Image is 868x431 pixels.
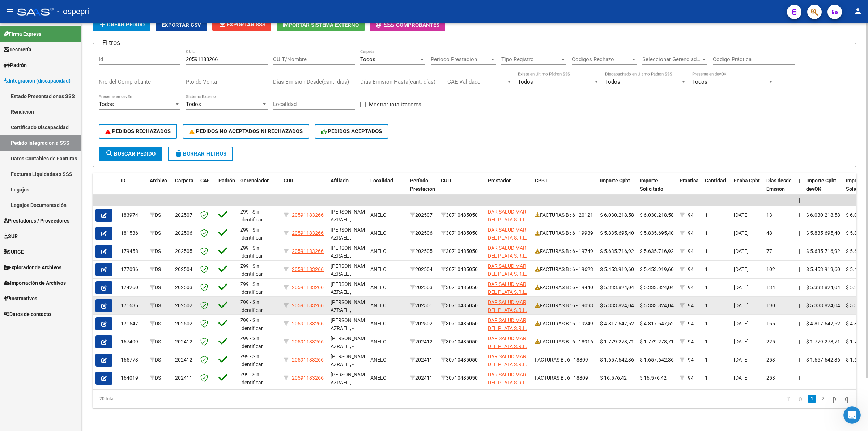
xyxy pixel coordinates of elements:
span: 202502 [175,321,192,326]
div: 30710485050 [441,320,482,328]
div: Cerrar [127,3,140,16]
span: ANELO [370,339,387,345]
datatable-header-cell: Padrón [216,173,237,205]
div: 30710485050 [441,265,482,274]
span: 202505 [175,248,192,254]
span: | [799,321,800,326]
span: Todos [360,56,375,63]
div: 202504 [410,265,435,274]
span: [PERSON_NAME] AZRAEL , - [331,317,369,331]
span: $ 5.333.824,04 [640,303,674,308]
span: Prestadores / Proveedores [4,217,69,225]
button: Selector de emoji [11,237,17,243]
span: Datos de contacto [4,310,51,318]
span: Prestador [488,178,511,183]
span: $ 5.333.824,04 [806,303,840,308]
a: go to previous page [795,395,805,403]
span: Días desde Emisión [766,178,792,192]
span: Crear Pedido [98,21,145,28]
span: [PERSON_NAME] AZRAEL , - [331,245,369,259]
span: Cantidad [705,178,726,183]
button: Inicio [113,3,127,17]
span: 77 [766,248,772,254]
div: 202507 [410,211,435,219]
div: 202501 [410,301,435,310]
span: 1 [705,266,708,272]
div: 181536 [121,229,144,237]
span: 20591183266 [292,266,324,272]
span: $ 1.779.278,71 [640,339,674,345]
mat-icon: add [98,20,107,29]
span: CUIT [441,178,452,183]
datatable-header-cell: Importe Cpbt. [597,173,637,205]
span: [DATE] [734,303,749,308]
span: PEDIDOS RECHAZADOS [105,128,171,135]
span: - [376,22,396,28]
span: 1 [705,284,708,290]
span: DAR SALUD MAR DEL PLATA S.R.L. [488,317,527,331]
span: 202507 [175,212,192,218]
button: PEDIDOS RECHAZADOS [99,124,177,139]
span: [DATE] [734,248,749,254]
div: 171547 [121,320,144,328]
span: ANELO [370,230,387,236]
datatable-header-cell: Gerenciador [237,173,281,205]
span: 202503 [175,284,192,290]
div: MUCHAS GRACIAS :) [76,145,139,161]
span: Z99 - Sin Identificar [240,299,263,313]
span: $ 6.030.218,58 [806,212,840,218]
span: Exportar SSS [218,21,265,28]
div: Soporte dice… [6,55,139,78]
datatable-header-cell: | [796,173,803,205]
button: Adjuntar un archivo [34,237,40,243]
span: DAR SALUD MAR DEL PLATA S.R.L. [488,209,527,223]
span: | [799,230,800,236]
span: CAE Validado [447,79,506,85]
span: $ 5.453.919,60 [806,266,840,272]
div: Micaela dice… [6,107,139,145]
div: 30710485050 [441,211,482,219]
span: Practica [680,178,699,183]
span: | [799,248,800,254]
span: CPBT [535,178,548,183]
span: [PERSON_NAME] AZRAEL , - [331,299,369,313]
span: DAR SALUD MAR DEL PLATA S.R.L. [488,263,527,277]
span: Fecha Cpbt [734,178,760,183]
datatable-header-cell: CUIL [281,173,328,205]
span: Buscar Pedido [105,151,156,157]
button: Exportar CSV [156,18,207,31]
span: Gerenciador [240,178,269,183]
div: Chequeamos y tiene el últinmo sincronizado. [12,59,113,73]
span: Importar Sistema Externo [282,22,359,28]
span: Todos [99,101,114,107]
mat-icon: menu [6,7,14,16]
span: Tesorería [4,46,31,54]
span: 202412 [175,339,192,345]
span: 94 [688,303,694,308]
div: Micaela dice… [6,145,139,166]
datatable-header-cell: Archivo [147,173,172,205]
span: 1 [705,248,708,254]
span: | [799,197,800,203]
span: 94 [688,248,694,254]
span: ANELO [370,212,387,218]
div: 30710485050 [441,338,482,346]
span: DAR SALUD MAR DEL PLATA S.R.L. [488,372,527,386]
button: PEDIDOS NO ACEPTADOS NI RECHAZADOS [183,124,309,139]
div: 202502 [410,320,435,328]
span: 1 [705,212,708,218]
span: [PERSON_NAME] AZRAEL , - [331,281,369,295]
span: 13 [766,212,772,218]
div: DISCULPAS, TENIAMOS EL DEL JUEVES A LA TARDE QUE SUBI LA PRESENTACION, AYER NO SE CARGÓ LA PRESEN... [26,107,139,144]
span: Importe Cpbt. [600,178,631,183]
div: Micaela dice… [6,219,139,243]
span: PEDIDOS NO ACEPTADOS NI RECHAZADOS [189,128,303,135]
span: 48 [766,230,772,236]
span: 94 [688,212,694,218]
div: 30710485050 [441,283,482,292]
button: PEDIDOS ACEPTADOS [315,124,389,139]
span: $ 4.817.647,52 [600,321,634,326]
div: Por lo tanto puede trabajarlo sin problemas [6,79,119,101]
div: DS [150,229,169,237]
span: 20591183266 [292,212,324,218]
